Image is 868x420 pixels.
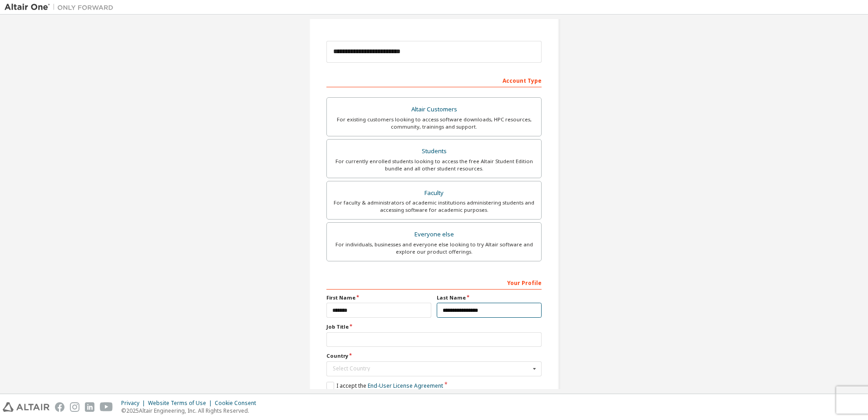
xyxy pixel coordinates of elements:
div: Account Type [326,73,542,87]
label: First Name [326,294,431,301]
div: Website Terms of Use [148,400,215,407]
label: Last Name [437,294,542,301]
div: Privacy [121,400,148,407]
div: Your Profile [326,275,542,290]
div: Everyone else [332,228,536,241]
div: For currently enrolled students looking to access the free Altair Student Edition bundle and all ... [332,158,536,172]
a: End-User License Agreement [368,382,443,390]
div: For individuals, businesses and everyone else looking to try Altair software and explore our prod... [332,241,536,255]
img: altair_logo.svg [3,402,49,412]
img: linkedin.svg [85,402,94,412]
img: youtube.svg [100,402,113,412]
p: © 2025 Altair Engineering, Inc. All Rights Reserved. [121,407,261,415]
label: Job Title [326,323,542,330]
div: Cookie Consent [215,400,261,407]
div: For faculty & administrators of academic institutions administering students and accessing softwa... [332,199,536,214]
img: instagram.svg [70,402,79,412]
div: Altair Customers [332,103,536,116]
img: facebook.svg [55,402,64,412]
div: Students [332,145,536,158]
img: Altair One [5,3,118,12]
label: Country [326,352,542,360]
label: I accept the [326,382,443,390]
div: Faculty [332,187,536,200]
div: For existing customers looking to access software downloads, HPC resources, community, trainings ... [332,116,536,130]
div: Select Country [333,366,530,371]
